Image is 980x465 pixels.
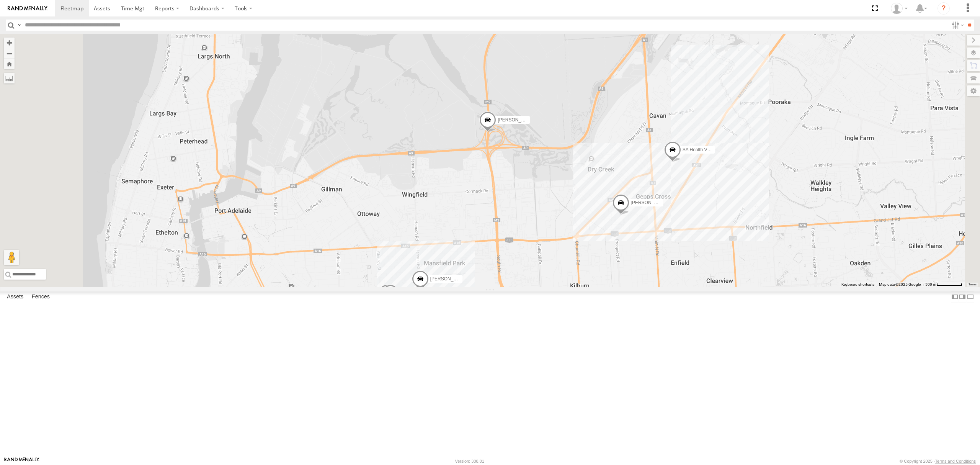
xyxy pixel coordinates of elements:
[4,250,19,265] button: Drag Pegman onto the map to open Street View
[879,282,921,287] span: Map data ©2025 Google
[938,2,950,15] i: ?
[3,291,27,302] label: Assets
[430,276,468,282] span: [PERSON_NAME]
[967,85,980,96] label: Map Settings
[923,282,965,287] button: Map Scale: 500 m per 64 pixels
[969,283,977,286] a: Terms (opens in new tab)
[841,282,874,287] button: Keyboard shortcuts
[888,3,910,14] div: Peter Lu
[4,48,15,59] button: Zoom out
[631,200,669,205] span: [PERSON_NAME]
[4,457,39,465] a: Visit our Website
[967,291,974,303] label: Hide Summary Table
[8,6,47,11] img: rand-logo.svg
[900,459,976,463] div: © Copyright 2025 -
[935,459,976,463] a: Terms and Conditions
[498,118,536,123] span: [PERSON_NAME]
[4,59,15,69] button: Zoom Home
[455,459,484,463] div: Version: 308.01
[959,291,966,303] label: Dock Summary Table to the Right
[4,38,15,48] button: Zoom in
[683,147,714,152] span: SA Health VDC
[28,291,54,302] label: Fences
[4,73,15,84] label: Measure
[925,282,936,287] span: 500 m
[949,20,965,31] label: Search Filter Options
[951,291,959,303] label: Dock Summary Table to the Left
[16,20,22,31] label: Search Query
